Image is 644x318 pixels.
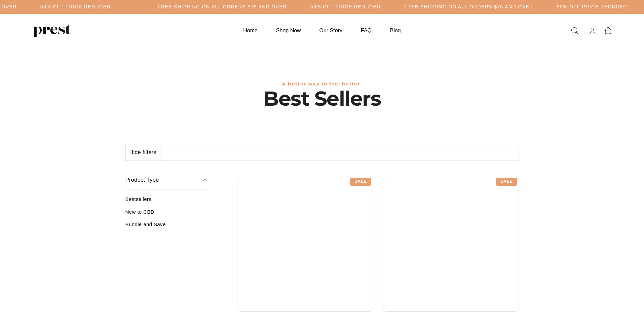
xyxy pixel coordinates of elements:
img: PREST ORGANICS [33,24,70,37]
a: Shop Now [268,24,309,37]
h5: 50% OFF PRICE REDUCED [40,4,111,10]
h3: A better way to feel better. [125,81,519,87]
a: Home [235,24,266,37]
button: Product Type [125,171,207,190]
a: Our Story [311,24,351,37]
div: Sale [350,178,371,186]
a: Blog [382,24,409,37]
h1: Best Sellers [125,87,519,110]
h5: Free Shipping on all orders $75 and over [158,4,287,10]
div: Sale [496,178,517,186]
h5: 50% OFF PRICE REDUCED [557,4,627,10]
h5: Free Shipping on all orders $75 and over [404,4,533,10]
button: Hide filters [126,144,160,161]
h5: 50% OFF PRICE REDUCED [310,4,381,10]
a: Bestsellers [125,196,207,207]
a: FAQ [352,24,380,37]
a: New to CBD [125,209,207,220]
ul: Primary [235,24,409,37]
a: Bundle and Save [125,221,207,233]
